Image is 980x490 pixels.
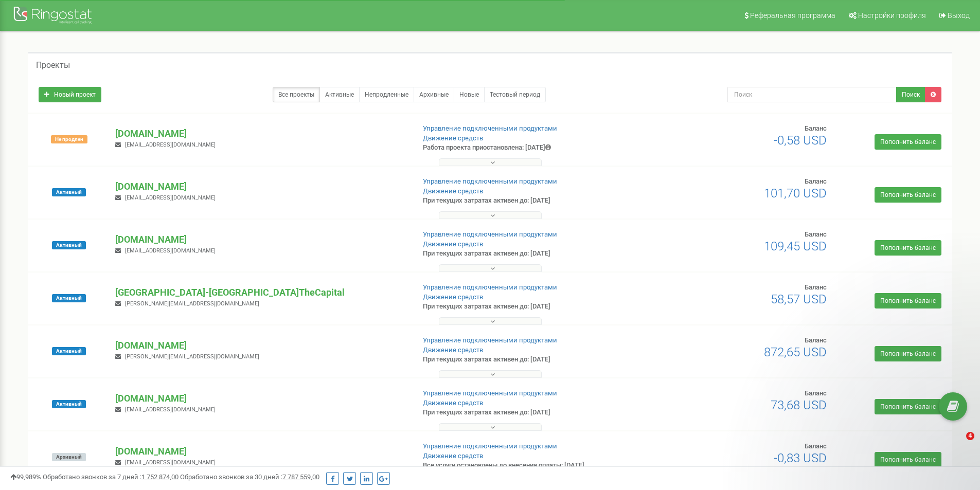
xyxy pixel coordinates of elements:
span: Активный [52,241,86,249]
u: 1 752 874,00 [141,473,179,481]
span: Архивный [52,453,86,461]
span: Активный [52,347,86,355]
a: Движение средств [423,452,483,460]
span: Не продлен [51,135,87,143]
a: Управление подключенными продуктами [423,442,557,450]
p: [DOMAIN_NAME] [115,339,406,352]
span: Баланс [805,177,827,185]
span: 101,70 USD [764,186,827,201]
h5: Проекты [36,61,70,70]
span: 872,65 USD [764,345,827,359]
span: Активный [52,188,86,196]
a: Движение средств [423,399,483,407]
a: Новый проект [39,87,101,102]
span: [EMAIL_ADDRESS][DOMAIN_NAME] [125,247,216,254]
a: Управление подключенными продуктами [423,283,557,291]
a: Движение средств [423,293,483,301]
a: Движение средств [423,134,483,142]
p: При текущих затратах активен до: [DATE] [423,355,637,365]
button: Поиск [896,87,925,102]
p: [GEOGRAPHIC_DATA]-[GEOGRAPHIC_DATA]TheCapital [115,286,406,299]
span: Обработано звонков за 30 дней : [180,473,319,481]
a: Все проекты [273,87,320,102]
span: Баланс [805,124,827,132]
p: При текущих затратах активен до: [DATE] [423,196,637,206]
a: Движение средств [423,187,483,195]
span: [EMAIL_ADDRESS][DOMAIN_NAME] [125,141,216,148]
span: [PERSON_NAME][EMAIL_ADDRESS][DOMAIN_NAME] [125,353,259,360]
a: Активные [319,87,360,102]
span: -0,58 USD [774,133,827,148]
span: 109,45 USD [764,239,827,253]
span: 58,57 USD [771,292,827,306]
span: Обработано звонков за 7 дней : [43,473,179,481]
a: Новые [454,87,485,102]
p: [DOMAIN_NAME] [115,392,406,405]
p: При текущих затратах активен до: [DATE] [423,408,637,418]
a: Непродленные [359,87,414,102]
span: Активный [52,294,86,302]
a: Тестовый период [484,87,546,102]
p: Работа проекта приостановлена: [DATE] [423,143,637,153]
a: Управление подключенными продуктами [423,389,557,397]
span: 73,68 USD [771,398,827,412]
span: [PERSON_NAME][EMAIL_ADDRESS][DOMAIN_NAME] [125,300,259,307]
span: [EMAIL_ADDRESS][DOMAIN_NAME] [125,406,216,413]
a: Управление подключенными продуктами [423,177,557,185]
p: [DOMAIN_NAME] [115,127,406,140]
p: Все услуги остановлены до внесения оплаты: [DATE] [423,461,637,470]
p: [DOMAIN_NAME] [115,180,406,193]
a: Пополнить баланс [875,187,941,203]
span: Активный [52,400,86,408]
p: При текущих затратах активен до: [DATE] [423,249,637,259]
span: Выход [948,11,970,20]
p: [DOMAIN_NAME] [115,233,406,246]
a: Управление подключенными продуктами [423,336,557,344]
a: Пополнить баланс [875,134,941,150]
p: [DOMAIN_NAME] [115,445,406,458]
span: Реферальная программа [750,11,835,20]
span: 99,989% [10,473,41,481]
u: 7 787 559,00 [282,473,319,481]
a: Архивные [414,87,454,102]
iframe: Intercom live chat [945,432,970,457]
input: Поиск [727,87,897,102]
a: Управление подключенными продуктами [423,124,557,132]
span: [EMAIL_ADDRESS][DOMAIN_NAME] [125,459,216,466]
a: Движение средств [423,346,483,354]
span: Настройки профиля [858,11,926,20]
span: -0,83 USD [774,451,827,465]
a: Управление подключенными продуктами [423,230,557,238]
a: Движение средств [423,240,483,248]
p: При текущих затратах активен до: [DATE] [423,302,637,312]
span: [EMAIL_ADDRESS][DOMAIN_NAME] [125,194,216,201]
span: 4 [966,432,974,440]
